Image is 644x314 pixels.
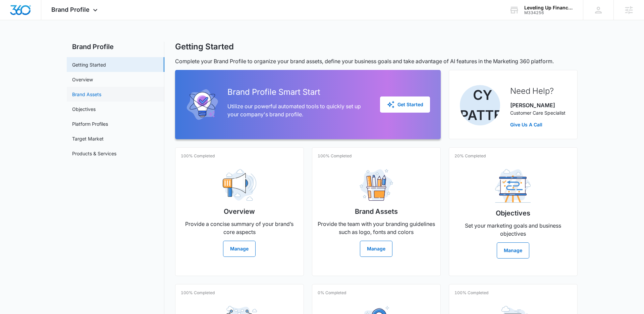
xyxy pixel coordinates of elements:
h2: Objectives [496,208,530,218]
a: Give Us A Call [510,121,566,128]
h2: Need Help? [510,85,566,97]
div: Get Started [387,101,423,109]
a: Brand Assets [72,91,101,98]
h2: Brand Profile Smart Start [227,86,369,98]
p: 100% Completed [181,153,215,159]
a: 20% CompletedObjectivesSet your marketing goals and business objectivesManage [449,147,578,276]
div: account id [524,10,573,15]
a: Platform Profiles [72,120,108,127]
button: Manage [223,241,256,257]
h2: Overview [224,206,255,217]
p: Provide a concise summary of your brand’s core aspects [181,220,298,236]
a: 100% CompletedOverviewProvide a concise summary of your brand’s core aspectsManage [175,147,304,276]
button: Manage [497,242,529,259]
p: Set your marketing goals and business objectives [454,222,572,238]
p: 20% Completed [454,153,486,159]
div: account name [524,5,573,10]
p: 100% Completed [318,153,352,159]
button: Get Started [380,96,430,113]
p: 100% Completed [181,290,215,296]
h2: Brand Profile [67,42,164,52]
p: Complete your Brand Profile to organize your brand assets, define your business goals and take ad... [175,57,578,65]
a: Overview [72,76,93,83]
p: Provide the team with your branding guidelines such as logo, fonts and colors [318,220,435,236]
a: 100% CompletedBrand AssetsProvide the team with your branding guidelines such as logo, fonts and ... [312,147,441,276]
h2: Brand Assets [355,206,398,217]
p: Customer Care Specialist [510,109,566,116]
h1: Getting Started [175,42,234,52]
span: Brand Profile [51,6,90,13]
p: 0% Completed [318,290,346,296]
a: Target Market [72,135,104,142]
img: Cy Patterson [460,85,500,125]
a: Getting Started [72,61,106,68]
a: Objectives [72,106,96,113]
a: Products & Services [72,150,116,157]
button: Manage [360,241,392,257]
p: Utilize our powerful automated tools to quickly set up your company's brand profile. [227,102,369,118]
p: [PERSON_NAME] [510,101,566,109]
p: 100% Completed [454,290,488,296]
